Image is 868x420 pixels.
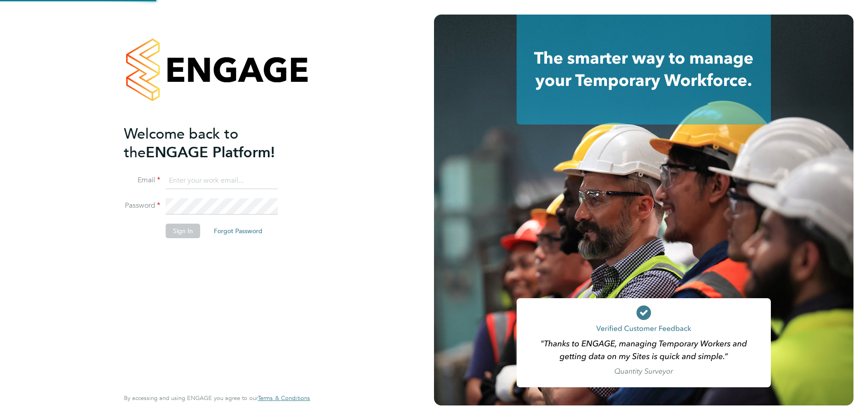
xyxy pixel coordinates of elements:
h2: ENGAGE Platform! [124,125,301,162]
button: Forgot Password [207,224,270,238]
span: Terms & Conditions [258,394,310,402]
button: Sign In [166,224,200,238]
span: By accessing and using ENGAGE you agree to our [124,394,310,402]
label: Email [124,175,160,185]
label: Password [124,201,160,210]
input: Enter your work email... [166,173,278,189]
a: Terms & Conditions [258,395,310,402]
span: Welcome back to the [124,125,238,161]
